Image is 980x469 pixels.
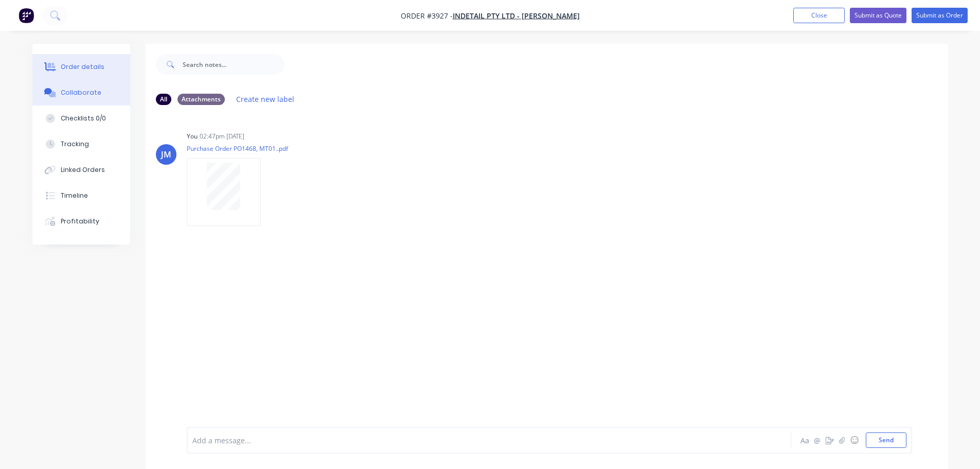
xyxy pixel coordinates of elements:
[19,8,34,23] img: Factory
[848,434,861,446] button: ☺
[177,94,225,105] div: Attachments
[32,209,130,234] button: Profitability
[799,434,811,446] button: Aa
[61,88,101,97] div: Collaborate
[161,148,171,161] div: JM
[850,8,906,23] button: Submit as Quote
[866,432,906,448] button: Send
[401,11,453,21] span: Order #3927 -
[61,114,106,123] div: Checklists 0/0
[61,217,99,226] div: Profitability
[811,434,824,446] button: @
[231,92,300,106] button: Create new label
[32,106,130,131] button: Checklists 0/0
[32,80,130,106] button: Collaborate
[200,132,244,141] div: 02:47pm [DATE]
[32,131,130,157] button: Tracking
[32,54,130,80] button: Order details
[32,183,130,209] button: Timeline
[187,144,288,153] p: Purchase Order PO1468, MT01..pdf
[183,54,284,75] input: Search notes...
[61,140,89,149] div: Tracking
[61,62,104,72] div: Order details
[912,8,968,23] button: Submit as Order
[156,94,171,105] div: All
[793,8,845,23] button: Close
[187,132,198,141] div: You
[61,191,88,200] div: Timeline
[32,157,130,183] button: Linked Orders
[61,165,105,175] div: Linked Orders
[453,11,580,21] a: Indetail Pty Ltd - [PERSON_NAME]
